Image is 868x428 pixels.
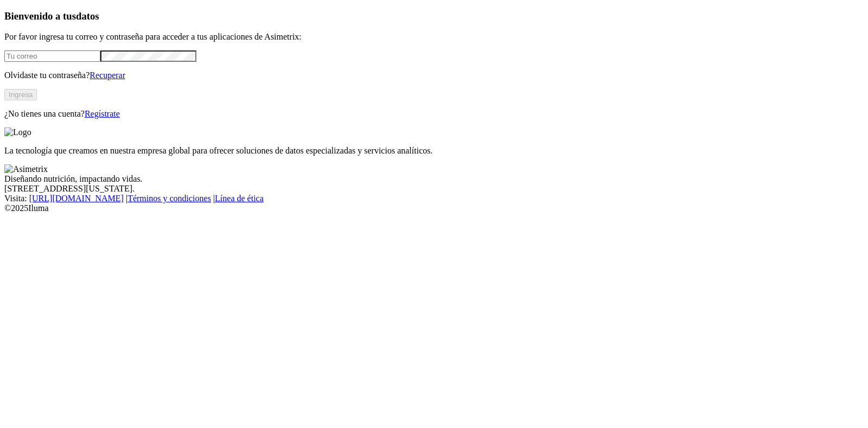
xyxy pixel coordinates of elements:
a: Línea de ética [215,194,264,203]
a: [URL][DOMAIN_NAME] [29,194,124,203]
div: Diseñando nutrición, impactando vidas. [4,174,864,184]
input: Tu correo [4,50,100,62]
p: Olvidaste tu contraseña? [4,71,864,80]
button: Ingresa [4,89,37,100]
div: © 2025 Iluma [4,203,864,213]
img: Logo [4,127,31,137]
img: Asimetrix [4,164,48,174]
a: Términos y condiciones [127,194,211,203]
a: Recuperar [90,71,125,80]
span: datos [76,10,99,22]
div: Visita : | | [4,194,864,203]
h3: Bienvenido a tus [4,10,864,22]
p: ¿No tienes una cuenta? [4,109,864,119]
p: Por favor ingresa tu correo y contraseña para acceder a tus aplicaciones de Asimetrix: [4,32,864,42]
a: Regístrate [85,109,120,118]
div: [STREET_ADDRESS][US_STATE]. [4,184,864,194]
p: La tecnología que creamos en nuestra empresa global para ofrecer soluciones de datos especializad... [4,146,864,156]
